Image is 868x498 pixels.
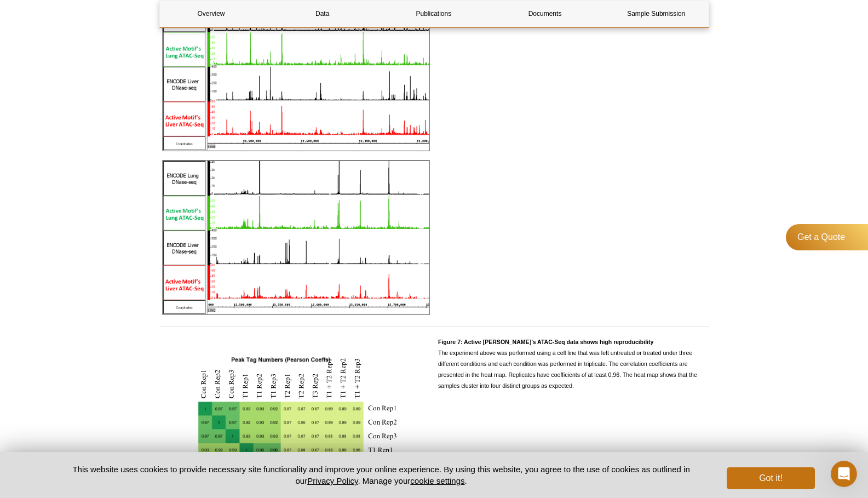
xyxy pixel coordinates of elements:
button: cookie settings [410,476,464,485]
iframe: Intercom live chat [831,461,857,487]
a: Sample Submission [605,1,708,27]
a: Overview [160,1,263,27]
a: Privacy Policy [307,476,358,485]
span: The experiment above was performed using a cell line that was left untreated or treated under thr... [438,339,697,389]
a: Get a Quote [786,224,868,250]
a: Documents [493,1,596,27]
strong: Figure 7: Active [PERSON_NAME]’s ATAC-Seq data shows high reproducibility [438,339,653,345]
button: Got it! [727,467,814,489]
a: Data [271,1,374,27]
a: Publications [382,1,485,27]
p: This website uses cookies to provide necessary site functionality and improve your online experie... [54,463,709,486]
